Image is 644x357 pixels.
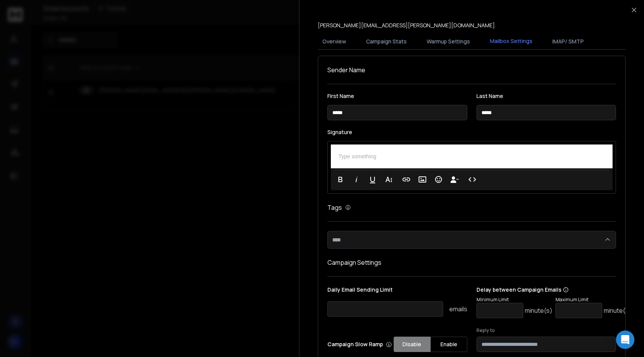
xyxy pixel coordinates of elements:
p: Daily Email Sending Limit [327,286,467,297]
h1: Tags [327,203,342,212]
h1: Sender Name [327,65,616,75]
p: Minimum Limit [476,297,552,303]
p: Maximum Limit [555,297,631,303]
button: Overview [318,33,351,50]
div: Open Intercom Messenger [616,330,634,349]
p: minute(s) [525,306,552,315]
button: Emoticons [431,172,446,187]
button: Insert Link (Ctrl+K) [399,172,414,187]
button: Code View [465,172,480,187]
button: Campaign Stats [361,33,411,50]
button: Enable [430,337,467,352]
label: Reply to [476,327,616,334]
button: Insert Image (Ctrl+P) [415,172,430,187]
button: More Text [381,172,396,187]
button: Mailbox Settings [485,33,537,50]
button: Italic (Ctrl+I) [349,172,364,187]
p: Delay between Campaign Emails [476,286,631,294]
label: Last Name [476,93,616,99]
p: emails [449,304,467,314]
p: [PERSON_NAME][EMAIL_ADDRESS][PERSON_NAME][DOMAIN_NAME] [318,22,495,29]
button: IMAP/ SMTP [548,33,588,50]
button: Bold (Ctrl+B) [333,172,348,187]
p: minute(s) [604,306,631,315]
p: Campaign Slow Ramp [327,340,392,348]
label: Signature [327,130,616,135]
button: Disable [394,337,430,352]
label: First Name [327,93,467,99]
button: Underline (Ctrl+U) [365,172,380,187]
button: Warmup Settings [422,33,475,50]
button: Insert Unsubscribe Link [447,172,462,187]
h1: Campaign Settings [327,258,616,267]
